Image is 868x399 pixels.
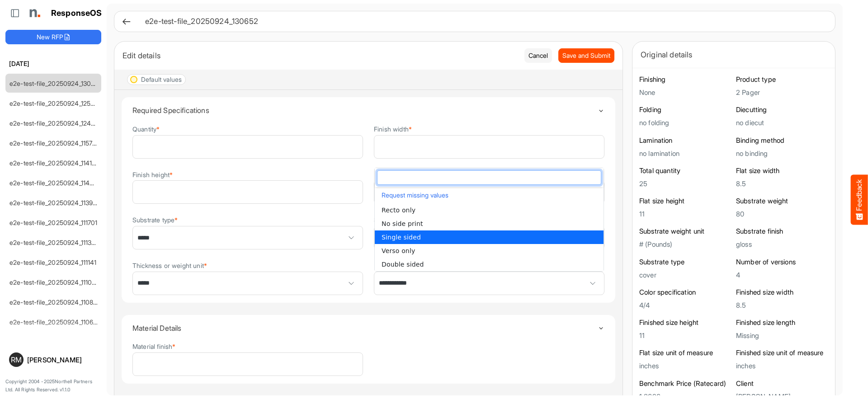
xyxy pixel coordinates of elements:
[736,150,828,157] h5: no binding
[132,315,604,341] summary: Toggle content
[132,216,178,223] label: Substrate type
[132,343,176,350] label: Material finish
[639,379,731,388] h6: Benchmark Price (Ratecard)
[11,356,22,363] span: RM
[382,207,415,214] span: Recto only
[379,189,599,201] button: Request missing values
[9,99,102,107] a: e2e-test-file_20250924_125734
[382,234,421,241] span: Single sided
[736,227,828,236] h6: Substrate finish
[736,258,828,267] h6: Number of versions
[374,216,463,223] label: Substrate thickness or weight
[736,271,828,279] h5: 4
[639,197,731,206] h6: Flat size height
[639,150,731,157] h5: no lamination
[736,197,828,206] h6: Substrate weight
[639,288,731,297] h6: Color specification
[639,105,731,114] h6: Folding
[382,261,424,268] span: Double sided
[5,30,101,44] button: New RFP
[639,180,731,188] h5: 25
[27,357,98,363] div: [PERSON_NAME]
[132,106,598,114] h4: Required Specifications
[639,166,731,175] h6: Total quantity
[9,219,98,226] a: e2e-test-file_20250924_111701
[639,301,731,309] h5: 4/4
[9,318,101,326] a: e2e-test-file_20250924_110646
[736,119,828,127] h5: no diecut
[5,59,101,69] h6: [DATE]
[9,179,102,187] a: e2e-test-file_20250924_114020
[639,119,731,127] h5: no folding
[639,362,731,370] h5: inches
[132,97,604,123] summary: Toggle content
[9,298,101,306] a: e2e-test-file_20250924_110803
[736,318,828,327] h6: Finished size length
[851,174,868,225] button: Feedback
[9,199,99,207] a: e2e-test-file_20250924_113916
[641,48,827,61] div: Original details
[9,159,100,167] a: e2e-test-file_20250924_114134
[9,139,99,147] a: e2e-test-file_20250924_115731
[9,80,102,87] a: e2e-test-file_20250924_130652
[132,126,160,132] label: Quantity
[382,247,415,254] span: Verso only
[736,348,828,357] h6: Finished size unit of measure
[639,75,731,84] h6: Finishing
[639,136,731,145] h6: Lamination
[639,271,731,279] h5: cover
[736,332,828,339] h5: Missing
[736,75,828,84] h6: Product type
[736,89,828,96] h5: 2 Pager
[524,48,552,63] button: Cancel
[132,262,207,269] label: Thickness or weight unit
[145,18,821,25] h6: e2e-test-file_20250924_130652
[736,240,828,248] h5: gloss
[132,171,173,178] label: Finish height
[51,9,102,18] h1: ResponseOS
[374,168,604,272] div: dropdownlist
[9,278,99,286] a: e2e-test-file_20250924_111033
[374,126,412,132] label: Finish width
[374,262,415,269] label: Printed sides
[25,4,43,22] img: Northell
[736,166,828,175] h6: Flat size width
[736,379,828,388] h6: Client
[639,332,731,339] h5: 11
[736,136,828,145] h6: Binding method
[382,220,423,227] span: No side print
[639,240,731,248] h5: # (Pounds)
[9,239,99,246] a: e2e-test-file_20250924_111359
[141,76,182,83] div: Default values
[377,171,601,184] input: dropdownlistfilter
[639,348,731,357] h6: Flat size unit of measure
[375,203,604,271] ul: popup
[639,258,731,267] h6: Substrate type
[9,119,103,127] a: e2e-test-file_20250924_124028
[736,301,828,309] h5: 8.5
[558,48,614,63] button: Save and Submit Progress
[736,362,828,370] h5: inches
[639,210,731,218] h5: 11
[5,378,101,394] p: Copyright 2004 - 2025 Northell Partners Ltd. All Rights Reserved. v 1.1.0
[736,288,828,297] h6: Finished size width
[639,89,731,96] h5: None
[374,171,424,178] label: Unit of measure
[123,49,518,62] div: Edit details
[639,318,731,327] h6: Finished size height
[9,258,97,266] a: e2e-test-file_20250924_111141
[736,180,828,188] h5: 8.5
[736,210,828,218] h5: 80
[736,105,828,114] h6: Diecutting
[562,51,610,61] span: Save and Submit
[639,227,731,236] h6: Substrate weight unit
[132,324,598,332] h4: Material Details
